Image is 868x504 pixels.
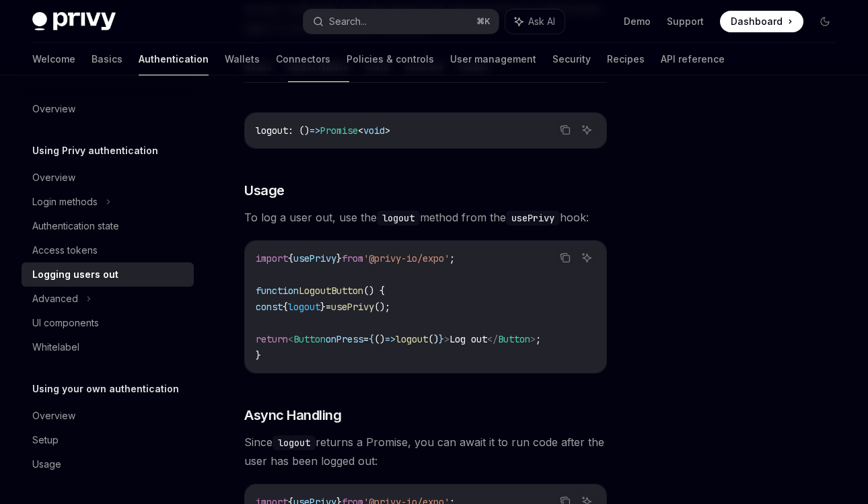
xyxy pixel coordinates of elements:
span: } [336,252,342,264]
span: : () [288,124,310,137]
span: logout [256,124,288,137]
span: Async Handling [244,406,341,425]
span: { [288,252,293,264]
span: ⌘ K [476,16,491,27]
span: '@privy-io/expo' [363,252,449,264]
span: const [256,301,283,313]
div: Logging users out [32,266,118,283]
span: To log a user out, use the method from the hook: [244,208,607,227]
span: Promise [320,124,358,137]
span: < [288,333,293,345]
div: Setup [32,432,59,448]
a: Whitelabel [22,335,194,359]
span: logout [396,333,428,345]
span: usePrivy [331,301,374,313]
code: usePrivy [506,211,560,225]
span: () [374,333,385,345]
a: Wallets [225,43,260,75]
span: function [256,285,299,297]
span: } [320,301,326,313]
a: Setup [22,428,194,452]
span: Log out [449,333,487,345]
button: Copy the contents from the code block [556,121,574,139]
div: Usage [32,456,61,472]
a: UI components [22,311,194,335]
a: Demo [624,15,651,28]
span: Since returns a Promise, you can await it to run code after the user has been logged out: [244,433,607,470]
span: () { [363,285,385,297]
button: Ask AI [578,121,595,139]
a: Dashboard [720,11,803,32]
a: Authentication [139,43,209,75]
span: = [363,333,369,345]
span: ; [536,333,541,345]
div: Advanced [32,291,78,307]
span: } [439,333,444,345]
a: User management [450,43,536,75]
code: logout [377,211,420,225]
a: Overview [22,97,194,121]
div: Search... [329,13,367,30]
span: Button [498,333,530,345]
span: void [363,124,385,137]
span: Button [293,333,326,345]
a: Access tokens [22,238,194,262]
span: = [326,301,331,313]
span: import [256,252,288,264]
div: UI components [32,315,99,331]
span: logout [288,301,320,313]
div: Overview [32,101,75,117]
img: dark logo [32,12,116,31]
a: Welcome [32,43,75,75]
h5: Using your own authentication [32,381,179,397]
div: Login methods [32,194,98,210]
a: Logging users out [22,262,194,287]
span: Ask AI [528,15,555,28]
span: } [256,349,261,361]
span: { [369,333,374,345]
div: Whitelabel [32,339,79,355]
span: > [385,124,390,137]
a: Overview [22,404,194,428]
button: Toggle dark mode [814,11,836,32]
h5: Using Privy authentication [32,143,158,159]
span: Dashboard [731,15,783,28]
span: Usage [244,181,285,200]
a: Recipes [607,43,645,75]
a: API reference [661,43,725,75]
button: Ask AI [505,9,565,34]
span: usePrivy [293,252,336,264]
a: Security [552,43,591,75]
a: Policies & controls [347,43,434,75]
div: Access tokens [32,242,98,258]
a: Connectors [276,43,330,75]
span: { [283,301,288,313]
button: Ask AI [578,249,595,266]
span: > [530,333,536,345]
button: Copy the contents from the code block [556,249,574,266]
span: ; [449,252,455,264]
div: Authentication state [32,218,119,234]
span: </ [487,333,498,345]
span: => [310,124,320,137]
span: (); [374,301,390,313]
a: Usage [22,452,194,476]
a: Support [667,15,704,28]
div: Overview [32,170,75,186]
span: onPress [326,333,363,345]
span: > [444,333,449,345]
span: () [428,333,439,345]
span: from [342,252,363,264]
a: Authentication state [22,214,194,238]
a: Overview [22,166,194,190]
span: return [256,333,288,345]
span: LogoutButton [299,285,363,297]
code: logout [273,435,316,450]
span: => [385,333,396,345]
span: < [358,124,363,137]
button: Search...⌘K [303,9,498,34]
div: Overview [32,408,75,424]
a: Basics [92,43,122,75]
